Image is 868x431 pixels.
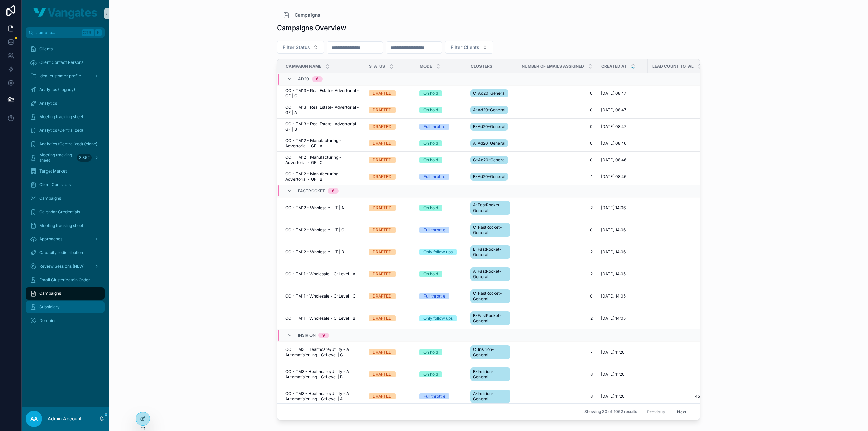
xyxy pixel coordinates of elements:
[652,394,702,399] span: 453
[445,41,493,54] button: Select Button
[652,124,702,129] span: 0
[423,271,438,277] div: On hold
[521,91,593,96] span: 0
[420,64,432,69] span: Mode
[473,391,508,402] span: A-Insirion-General
[423,393,445,399] div: Full throttle
[473,174,505,179] span: B-Ad20-General
[285,155,360,165] span: CO - TM12 - Manufacturing - Advertorial - GF | C
[282,11,320,19] a: Campaigns
[77,154,92,162] div: 3.352
[39,318,56,323] span: Domains
[521,316,593,321] span: 2
[48,415,82,422] p: Admin Account
[285,293,356,299] span: CO - TM11 - Wholesale - C-Level | C
[285,316,355,321] span: CO - TM11 - Wholesale - C-Level | B
[26,111,105,123] a: Meeting tracking sheet
[39,60,83,65] span: Client Contact Persons
[39,182,71,187] span: Client Contracts
[33,8,97,19] img: App logo
[601,157,626,163] span: [DATE] 08:46
[601,141,626,146] span: [DATE] 08:46
[473,141,505,146] span: A-Ad20-General
[39,236,62,242] span: Approaches
[423,349,438,355] div: On hold
[286,64,321,69] span: Campaign Name
[373,140,392,146] div: DRAFTED
[423,157,438,163] div: On hold
[316,76,319,82] div: 6
[26,274,105,286] a: Email Clusterizatoin Order
[82,29,94,36] span: Ctrl
[332,188,335,194] div: 6
[373,90,392,96] div: DRAFTED
[423,140,438,146] div: On hold
[26,165,105,177] a: Target Market
[39,128,83,133] span: Analytics (Centralized)
[373,107,392,113] div: DRAFTED
[298,76,309,82] span: Ad20
[652,107,702,113] span: 0
[39,223,83,228] span: Meeting tracking sheet
[39,264,85,269] span: Review Sessions (NEW)
[423,90,438,96] div: On hold
[521,174,593,179] span: 1
[26,56,105,69] a: Client Contact Persons
[521,372,593,377] span: 8
[652,157,702,163] span: 0
[373,393,392,399] div: DRAFTED
[473,291,508,302] span: C-FastRocket-General
[39,101,57,106] span: Analytics
[285,171,360,182] span: CO - TM12 - Manufacturing - Advertorial - GF | B
[601,271,626,277] span: [DATE] 14:05
[601,64,627,69] span: Created at
[521,205,593,211] span: 2
[471,64,492,69] span: Clusters
[277,23,346,33] h1: Campaigns Overview
[26,84,105,96] a: Analytics (Legacy)
[285,205,344,211] span: CO - TM12 - Wholesale - IT | A
[39,196,61,201] span: Campaigns
[96,30,101,35] span: K
[26,206,105,218] a: Calendar Credentials
[26,151,105,164] a: Meeting tracking sheet3.352
[473,202,508,213] span: A-FastRocket-General
[601,174,626,179] span: [DATE] 08:46
[451,44,479,51] span: Filter Clients
[652,372,702,377] span: 0
[601,91,626,96] span: [DATE] 08:47
[285,347,360,358] span: CO - TM3 - Healthcare/Utility - AI Automatisierung - C-Level | C
[521,157,593,163] span: 0
[26,301,105,313] a: Subsidiary
[423,227,445,233] div: Full throttle
[26,315,105,327] a: Domains
[521,293,593,299] span: 0
[423,205,438,211] div: On hold
[373,174,392,180] div: DRAFTED
[26,124,105,137] a: Analytics (Centralized)
[285,121,360,132] span: CO - TM13 - Real Estate- Advertorial - GF | B
[521,107,593,113] span: 0
[652,64,694,69] span: Lead Count Total
[521,271,593,277] span: 2
[373,349,392,355] div: DRAFTED
[285,88,360,99] span: CO - TM13 - Real Estate- Advertorial - GF | C
[26,138,105,150] a: Analytics (Centralized) (clone)
[277,41,324,54] button: Select Button
[473,247,508,257] span: B-FastRocket-General
[473,157,506,163] span: C-Ad20-General
[285,391,360,402] span: CO - TM3 - Healthcare/Utility - AI Automatisierung - C-Level | A
[522,64,584,69] span: Number of emails assigned
[298,188,325,194] span: FastRocket
[373,249,392,255] div: DRAFTED
[601,227,626,233] span: [DATE] 14:06
[521,394,593,399] span: 8
[652,227,702,233] span: 0
[26,287,105,300] a: Campaigns
[373,227,392,233] div: DRAFTED
[652,174,702,179] span: 0
[652,349,702,355] span: 0
[26,233,105,245] a: Approaches
[298,333,316,338] span: Insirion
[373,124,392,130] div: DRAFTED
